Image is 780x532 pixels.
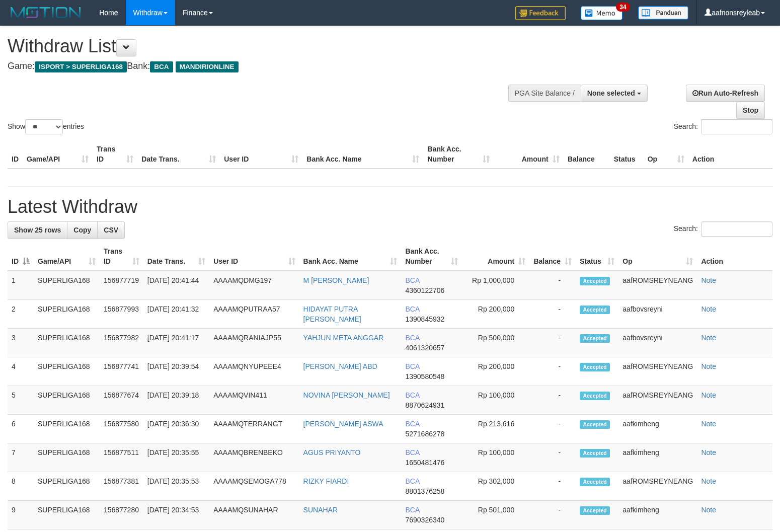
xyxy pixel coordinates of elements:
[143,271,209,300] td: [DATE] 20:41:44
[8,61,510,71] h4: Game: Bank:
[405,305,419,313] span: BCA
[701,119,772,134] input: Search:
[35,61,127,72] span: ISPORT > SUPERLIGA168
[405,334,419,342] span: BCA
[176,61,239,72] span: MANDIRIONLINE
[580,306,610,314] span: Accepted
[104,226,118,234] span: CSV
[8,221,67,239] a: Show 25 rows
[143,242,209,271] th: Date Trans.: activate to sort column ascending
[564,140,610,169] th: Balance
[405,487,444,495] span: Copy 8801376258 to clipboard
[638,6,688,20] img: panduan.png
[34,386,100,415] td: SUPERLIGA168
[697,242,772,271] th: Action
[587,89,635,97] span: None selected
[100,501,143,529] td: 156877280
[100,386,143,415] td: 156877674
[462,357,530,386] td: Rp 200,000
[405,430,444,438] span: Copy 5271686278 to clipboard
[405,420,419,428] span: BCA
[34,271,100,300] td: SUPERLIGA168
[299,242,402,271] th: Bank Acc. Name: activate to sort column ascending
[67,221,98,239] a: Copy
[8,357,34,386] td: 4
[701,420,716,428] a: Note
[688,140,772,169] th: Action
[529,443,576,472] td: -
[209,271,299,300] td: AAAAMQDMG197
[209,443,299,472] td: AAAAMQBRENBEKO
[303,448,361,457] a: AGUS PRIYANTO
[25,119,63,134] select: Showentries
[209,415,299,443] td: AAAAMQTERRANGT
[100,472,143,501] td: 156877381
[34,501,100,529] td: SUPERLIGA168
[405,477,419,485] span: BCA
[209,357,299,386] td: AAAAMQNYUPEEE4
[515,6,566,20] img: Feedback.jpg
[302,140,423,169] th: Bank Acc. Name
[529,415,576,443] td: -
[8,443,34,472] td: 7
[303,362,377,370] a: [PERSON_NAME] ABD
[701,334,716,342] a: Note
[34,443,100,472] td: SUPERLIGA168
[405,448,419,457] span: BCA
[8,415,34,443] td: 6
[100,271,143,300] td: 156877719
[303,420,383,428] a: [PERSON_NAME] ASWA
[401,242,461,271] th: Bank Acc. Number: activate to sort column ascending
[618,300,697,329] td: aafbovsreyni
[580,420,610,429] span: Accepted
[34,300,100,329] td: SUPERLIGA168
[405,276,419,284] span: BCA
[209,300,299,329] td: AAAAMQPUTRAA57
[580,506,610,515] span: Accepted
[34,415,100,443] td: SUPERLIGA168
[618,443,697,472] td: aafkimheng
[8,386,34,415] td: 5
[508,85,581,102] div: PGA Site Balance /
[100,357,143,386] td: 156877741
[8,5,84,20] img: MOTION_logo.png
[209,242,299,271] th: User ID: activate to sort column ascending
[100,329,143,357] td: 156877982
[462,472,530,501] td: Rp 302,000
[580,449,610,458] span: Accepted
[8,36,510,56] h1: Withdraw List
[303,305,361,323] a: HIDAYAT PUTRA [PERSON_NAME]
[143,329,209,357] td: [DATE] 20:41:17
[303,334,384,342] a: YAHJUN META ANGGAR
[462,386,530,415] td: Rp 100,000
[405,506,419,514] span: BCA
[462,329,530,357] td: Rp 500,000
[143,472,209,501] td: [DATE] 20:35:53
[100,415,143,443] td: 156877580
[150,61,173,72] span: BCA
[494,140,564,169] th: Amount
[618,415,697,443] td: aafkimheng
[34,357,100,386] td: SUPERLIGA168
[100,443,143,472] td: 156877511
[220,140,302,169] th: User ID
[701,362,716,370] a: Note
[529,386,576,415] td: -
[580,277,610,285] span: Accepted
[405,401,444,409] span: Copy 8870624931 to clipboard
[34,472,100,501] td: SUPERLIGA168
[405,344,444,352] span: Copy 4061320657 to clipboard
[34,329,100,357] td: SUPERLIGA168
[303,477,349,485] a: RIZKY FIARDI
[462,415,530,443] td: Rp 213,616
[209,472,299,501] td: AAAAMQSEMOGA778
[618,386,697,415] td: aafROMSREYNEANG
[209,501,299,529] td: AAAAMQSUNAHAR
[618,329,697,357] td: aafbovsreyni
[529,271,576,300] td: -
[8,242,34,271] th: ID: activate to sort column descending
[580,363,610,371] span: Accepted
[143,443,209,472] td: [DATE] 20:35:55
[73,226,91,234] span: Copy
[209,386,299,415] td: AAAAMQVIN411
